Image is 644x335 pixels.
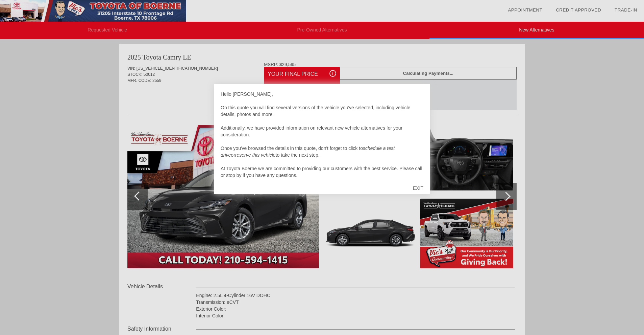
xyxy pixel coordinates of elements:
[235,152,276,158] em: reserve this vehicle
[406,178,430,198] div: EXIT
[221,146,395,158] em: schedule a test drive
[615,7,637,13] a: Trade-In
[556,7,601,13] a: Credit Approved
[221,91,423,179] div: Hello [PERSON_NAME], On this quote you will find several versions of the vehicle you've selected,...
[508,7,542,13] a: Appointment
